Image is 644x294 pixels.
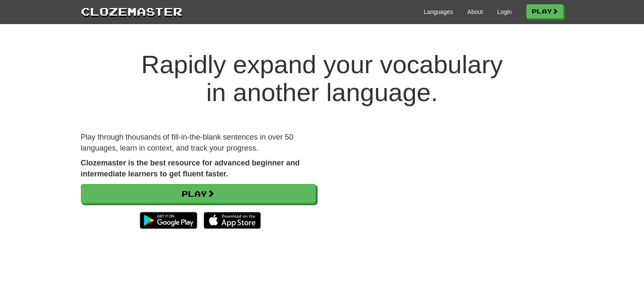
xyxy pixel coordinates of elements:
[204,212,261,229] img: Download_on_the_App_Store_Badge_US-UK_135x40-25178aeef6eb6b83b96f5f2d004eda3bffbb37122de64afbaef7...
[526,4,564,19] a: Play
[81,159,300,178] strong: Clozemaster is the best resource for advanced beginner and intermediate learners to get fluent fa...
[467,8,483,16] a: About
[81,184,316,203] a: Play
[81,3,182,19] a: Clozemaster
[424,8,453,16] a: Languages
[135,208,201,233] img: Get it on Google Play
[497,8,511,16] a: Login
[81,132,316,154] p: Play through thousands of fill-in-the-blank sentences in over 50 languages, learn in context, and...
